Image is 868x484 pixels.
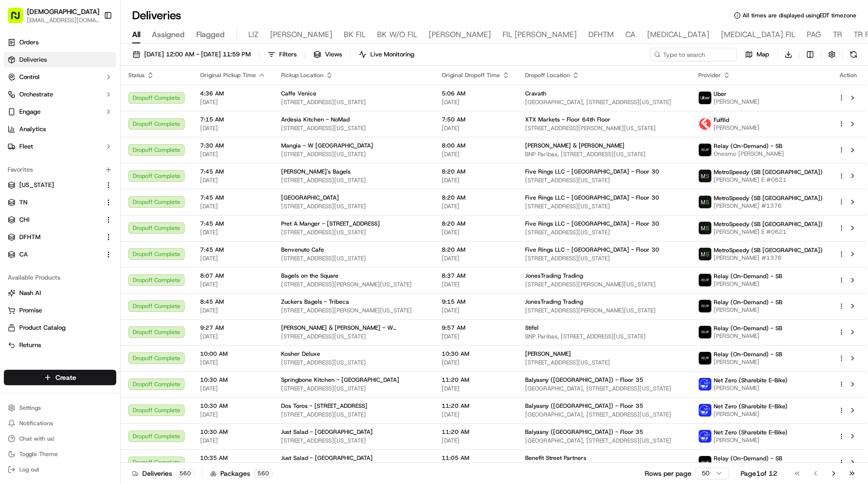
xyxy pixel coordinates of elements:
span: 7:45 AM [200,246,266,254]
a: DFHTM [8,233,101,242]
span: CA [625,29,636,40]
span: [DATE] [442,359,510,366]
span: 7:45 AM [200,194,266,202]
span: [DATE] [442,281,510,288]
span: BNP Paribas, [STREET_ADDRESS][US_STATE] [525,333,683,340]
span: 8:20 AM [442,220,510,228]
button: Notifications [4,417,116,430]
span: [STREET_ADDRESS][US_STATE] [281,202,426,210]
span: JonesTrading Trading [525,298,583,306]
span: [PERSON_NAME] [714,384,787,392]
button: TN [4,195,116,210]
span: Toggle Theme [19,450,58,458]
span: 4:36 AM [200,90,266,97]
span: Relay (On-Demand) - SB [714,272,782,280]
span: [STREET_ADDRESS][US_STATE] [525,176,683,184]
span: [PERSON_NAME] [714,98,759,106]
a: TN [8,198,101,207]
span: [DATE] [442,437,510,444]
img: metro_speed_logo.png [699,222,711,234]
span: FIL [PERSON_NAME] [502,29,577,40]
span: [STREET_ADDRESS][US_STATE] [281,176,426,184]
span: BNP Paribas, [STREET_ADDRESS][US_STATE] [525,150,683,158]
span: PAG [807,29,821,40]
span: [GEOGRAPHIC_DATA], [STREET_ADDRESS][US_STATE] [525,98,683,106]
span: [DATE] [200,176,266,184]
span: Control [19,73,40,81]
span: Net Zero (Sharebite E-Bike) [714,429,787,436]
span: Create [55,373,76,382]
a: Returns [8,341,112,350]
span: 10:30 AM [200,428,266,436]
span: Pickup Location [281,71,324,79]
span: MetroSpeedy (SB [GEOGRAPHIC_DATA]) [714,194,823,202]
span: [DATE] [442,124,510,132]
span: [DATE] [200,98,266,106]
span: 10:35 AM [200,454,266,462]
span: Springbone Kitchen - [GEOGRAPHIC_DATA] [281,376,399,384]
button: [DATE] 12:00 AM - [DATE] 11:59 PM [128,48,255,61]
span: Cravath [525,90,546,97]
span: Flagged [196,29,225,40]
a: Nash AI [8,289,112,297]
span: Just Salad - [GEOGRAPHIC_DATA] [281,454,373,462]
span: [STREET_ADDRESS][US_STATE] [281,98,426,106]
span: 9:57 AM [442,324,510,332]
button: Product Catalog [4,320,116,336]
span: [STREET_ADDRESS][US_STATE] [281,359,426,366]
span: Five Rings LLC - [GEOGRAPHIC_DATA] - Floor 30 [525,220,659,228]
span: [PERSON_NAME] [429,29,491,40]
span: [DATE] [442,98,510,106]
span: Deliveries [19,55,47,64]
span: [STREET_ADDRESS][US_STATE] [525,255,683,262]
span: [DATE] [442,202,510,210]
span: JonesTrading Trading [525,272,583,280]
span: [STREET_ADDRESS][US_STATE] [281,333,426,340]
span: [PERSON_NAME] [714,410,787,418]
span: [DATE] [200,359,266,366]
button: Create [4,370,116,385]
span: [DATE] [442,307,510,314]
img: uber-new-logo.jpeg [699,92,711,104]
span: Relay (On-Demand) - SB [714,324,782,332]
span: [DATE] [442,229,510,236]
span: [US_STATE] [19,181,54,189]
span: CA [19,250,28,259]
button: [EMAIL_ADDRESS][DOMAIN_NAME] [27,16,99,24]
span: Log out [19,466,39,473]
span: [PERSON_NAME] & [PERSON_NAME] - W [GEOGRAPHIC_DATA] [281,324,426,332]
span: Relay (On-Demand) - SB [714,142,782,150]
span: LIZ [248,29,258,40]
button: Engage [4,104,116,120]
img: profile_Fulflld_OnFleet_Thistle_SF.png [699,118,711,130]
span: Chat with us! [19,435,54,443]
span: Fleet [19,142,33,151]
img: metro_speed_logo.png [699,196,711,208]
span: Net Zero (Sharebite E-Bike) [714,403,787,410]
div: Favorites [4,162,116,177]
span: [STREET_ADDRESS][US_STATE] [281,411,426,418]
span: [PERSON_NAME] & [PERSON_NAME] [525,142,624,149]
span: [PERSON_NAME] [714,280,782,288]
span: [STREET_ADDRESS][US_STATE] [281,255,426,262]
span: Relay (On-Demand) - SB [714,455,782,462]
span: Views [325,50,342,59]
span: [STREET_ADDRESS][US_STATE] [525,229,683,236]
span: [STREET_ADDRESS][US_STATE] [281,385,426,392]
img: relay_logo_black.png [699,300,711,312]
span: 7:45 AM [200,220,266,228]
span: [DATE] [442,385,510,392]
div: Deliveries [132,469,194,478]
span: [DATE] [200,411,266,418]
span: Engage [19,108,41,116]
span: 10:00 AM [200,350,266,358]
span: [PERSON_NAME] [525,350,571,358]
button: Promise [4,303,116,318]
span: Returns [19,341,41,350]
span: [DATE] [200,333,266,340]
span: 8:20 AM [442,246,510,254]
span: [DATE] [200,150,266,158]
span: [MEDICAL_DATA] FIL [721,29,795,40]
span: [DATE] [200,437,266,444]
span: Bagels on the Square [281,272,339,280]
